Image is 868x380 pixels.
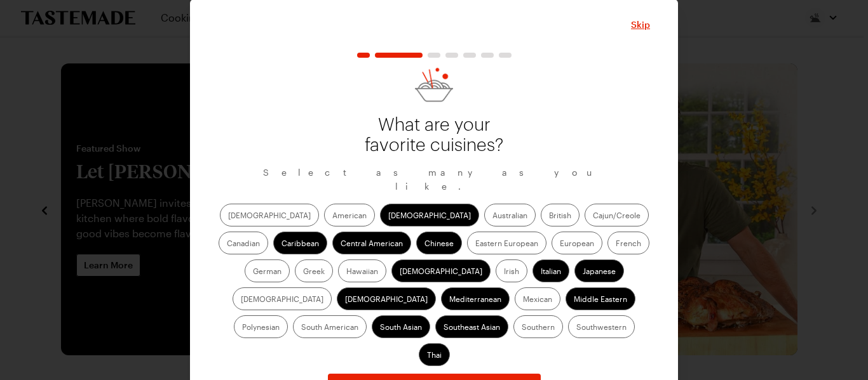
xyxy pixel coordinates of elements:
[496,259,527,282] label: Irish
[337,287,436,310] label: [DEMOGRAPHIC_DATA]
[332,232,411,254] label: Central American
[552,232,602,254] label: European
[541,204,580,226] label: British
[532,259,569,282] label: Italian
[607,232,649,254] label: French
[568,315,635,338] label: Southwestern
[380,204,479,226] label: [DEMOGRAPHIC_DATA]
[218,166,650,193] p: Select as many as you like.
[566,287,635,310] label: Middle Eastern
[293,315,367,338] label: South American
[220,204,319,226] label: [DEMOGRAPHIC_DATA]
[631,18,650,31] span: Skip
[372,315,430,338] label: South Asian
[234,315,288,338] label: Polynesian
[585,204,649,226] label: Cajun/Creole
[391,259,491,282] label: [DEMOGRAPHIC_DATA]
[324,204,375,226] label: American
[358,115,510,155] p: What are your favorite cuisines?
[219,232,268,254] label: Canadian
[441,287,510,310] label: Mediterranean
[419,343,450,366] label: Thai
[467,232,546,254] label: Eastern European
[273,232,327,254] label: Caribbean
[515,287,560,310] label: Mexican
[416,232,462,254] label: Chinese
[513,315,563,338] label: Southern
[631,18,650,31] button: Close
[295,259,333,282] label: Greek
[338,259,386,282] label: Hawaiian
[484,204,536,226] label: Australian
[245,259,290,282] label: German
[574,259,624,282] label: Japanese
[435,315,508,338] label: Southeast Asian
[233,287,332,310] label: [DEMOGRAPHIC_DATA]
